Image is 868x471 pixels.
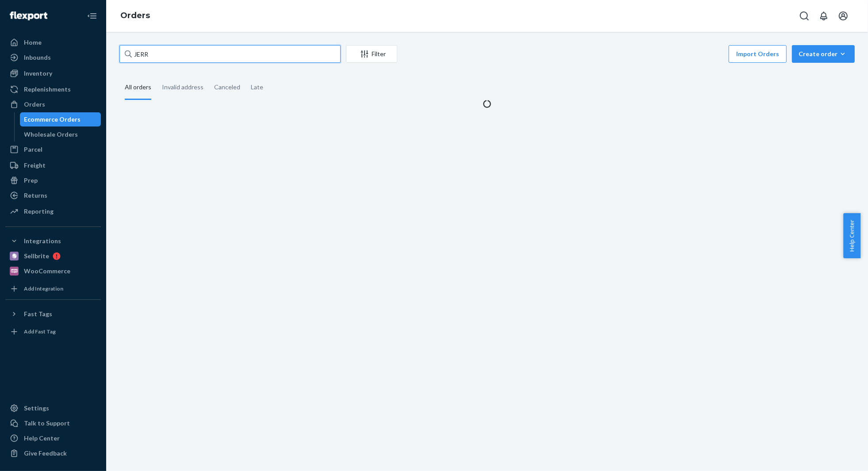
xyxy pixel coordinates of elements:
[24,310,52,318] div: Fast Tags
[24,328,56,335] div: Add Fast Tag
[24,267,70,276] div: WooCommerce
[24,191,47,200] div: Returns
[24,69,52,78] div: Inventory
[5,97,101,111] a: Orders
[24,449,67,458] div: Give Feedback
[24,237,61,245] div: Integrations
[5,401,101,415] a: Settings
[792,45,855,63] button: Create order
[346,50,397,58] div: Filter
[24,419,70,428] div: Talk to Support
[5,66,101,80] a: Inventory
[24,207,54,216] div: Reporting
[834,7,852,25] button: Open account menu
[20,112,101,126] a: Ecommerce Orders
[5,50,101,65] a: Inbounds
[113,3,157,29] ol: breadcrumbs
[5,282,101,296] a: Add Integration
[20,127,101,142] a: Wholesale Orders
[24,434,60,443] div: Help Center
[5,325,101,339] a: Add Fast Tag
[5,35,101,50] a: Home
[729,45,787,63] button: Import Orders
[24,130,78,139] div: Wholesale Orders
[5,431,101,445] a: Help Center
[10,11,47,20] img: Flexport logo
[24,285,63,292] div: Add Integration
[5,307,101,321] button: Fast Tags
[5,264,101,278] a: WooCommerce
[5,82,101,96] a: Replenishments
[83,7,101,25] button: Close Navigation
[214,76,240,99] div: Canceled
[5,142,101,157] a: Parcel
[799,50,848,58] div: Create order
[125,76,151,100] div: All orders
[5,234,101,248] button: Integrations
[5,173,101,188] a: Prep
[24,115,81,124] div: Ecommerce Orders
[24,53,51,62] div: Inbounds
[5,249,101,263] a: Sellbrite
[5,204,101,218] a: Reporting
[24,85,71,94] div: Replenishments
[815,7,833,25] button: Open notifications
[120,11,150,20] a: Orders
[119,45,341,63] input: Search orders
[251,76,263,99] div: Late
[24,100,45,109] div: Orders
[24,38,42,47] div: Home
[24,252,49,260] div: Sellbrite
[24,404,49,413] div: Settings
[24,161,46,170] div: Freight
[795,7,813,25] button: Open Search Box
[24,145,42,154] div: Parcel
[843,213,860,258] button: Help Center
[5,416,101,430] a: Talk to Support
[5,188,101,203] a: Returns
[346,45,397,63] button: Filter
[24,176,38,185] div: Prep
[162,76,204,99] div: Invalid address
[5,158,101,172] a: Freight
[5,446,101,460] button: Give Feedback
